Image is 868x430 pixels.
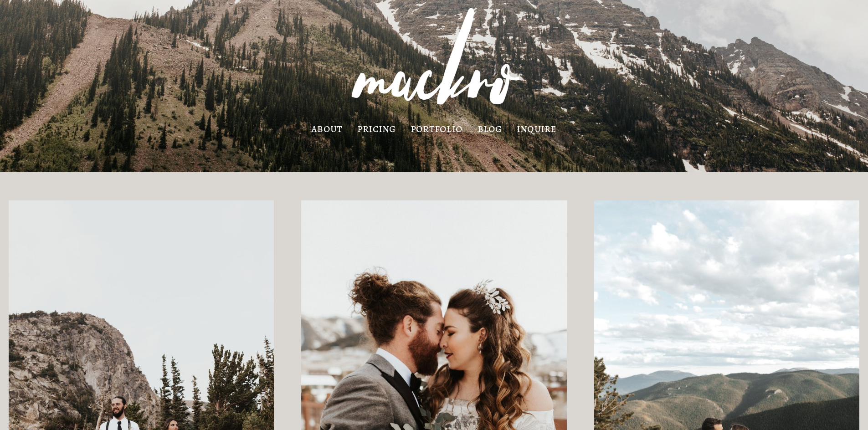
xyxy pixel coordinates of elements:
img: MACKRO PHOTOGRAPHY | Denver Colorado Wedding Photographer [333,1,536,122]
a: blog [478,125,502,133]
a: portfolio [411,125,462,133]
a: inquire [517,125,557,133]
a: pricing [357,125,396,133]
a: about [311,125,342,133]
